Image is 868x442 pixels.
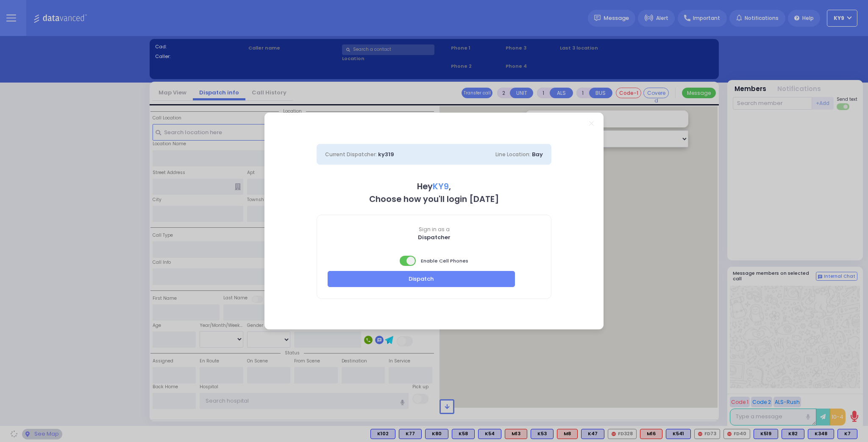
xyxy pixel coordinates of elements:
span: KY9 [433,181,449,192]
b: Choose how you'll login [DATE] [369,193,499,205]
span: Line Location: [495,151,531,158]
button: Dispatch [328,271,515,287]
b: Dispatcher [418,233,451,241]
span: Sign in as a [317,226,551,233]
span: ky319 [378,150,394,158]
a: Close [589,121,594,126]
b: Hey , [417,181,451,192]
span: Current Dispatcher: [325,151,377,158]
span: Enable Cell Phones [400,255,468,267]
span: Bay [532,150,543,158]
